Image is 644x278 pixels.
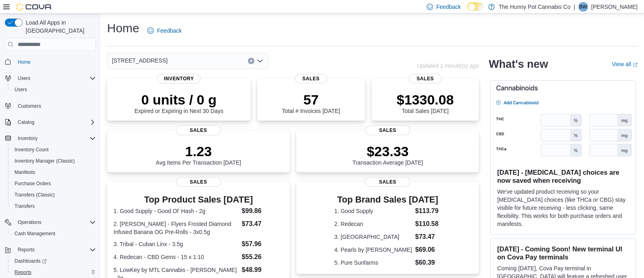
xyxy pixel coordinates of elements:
p: | [574,2,575,12]
dd: $73.47 [242,219,284,229]
dt: 2. Redecan [334,220,412,228]
span: Customers [18,103,41,109]
dd: $48.99 [242,265,284,275]
h1: Home [107,20,139,36]
dd: $57.96 [242,239,284,249]
span: Cash Management [14,230,55,237]
span: Sales [409,74,441,84]
a: Home [14,57,34,67]
button: Catalog [14,117,37,127]
div: Expired or Expiring in Next 30 Days [134,92,223,114]
span: Inventory Count [14,146,49,153]
button: Cash Management [8,228,99,239]
dt: 4. Redecan - CBD Gems - 15 x 1:10 [114,253,239,261]
p: [PERSON_NAME] [591,2,638,12]
button: Inventory Count [8,144,99,155]
p: Updated 1 minute(s) ago [417,63,479,69]
dd: $99.86 [242,206,284,216]
p: 57 [282,92,340,108]
button: Inventory Manager (Classic) [8,155,99,167]
span: Operations [18,219,41,226]
span: Transfers [11,201,96,211]
span: Sales [365,125,410,135]
span: Home [18,59,31,65]
button: Inventory [2,133,99,144]
span: Purchase Orders [11,179,96,188]
span: Users [18,75,30,82]
button: Manifests [8,167,99,178]
p: 1.23 [156,143,241,159]
svg: External link [633,63,638,67]
span: Dashboards [14,258,47,264]
a: Manifests [11,167,38,177]
span: Cash Management [11,229,96,238]
span: Users [14,86,27,93]
button: Transfers (Classic) [8,189,99,201]
a: Users [11,85,30,94]
p: $23.33 [352,143,423,159]
span: Purchase Orders [14,180,51,187]
a: Reports [11,268,35,277]
img: Cova [16,3,52,11]
dd: $60.39 [415,258,441,268]
span: Inventory [18,135,37,142]
button: Users [2,73,99,84]
span: Transfers [14,203,35,209]
dt: 5. Pure Sunfarms [334,259,412,267]
span: BW [579,2,587,12]
dt: 1. Good Supply [334,207,412,215]
button: Operations [2,217,99,228]
span: Operations [14,217,96,227]
span: Users [14,73,96,83]
input: Dark Mode [467,2,484,11]
button: Purchase Orders [8,178,99,189]
span: Reports [14,269,31,276]
span: Catalog [18,119,34,125]
span: Inventory Manager (Classic) [11,156,96,166]
dt: 1. Good Supply - Good Ol' Hash - 2g [114,207,239,215]
h3: [DATE] - [MEDICAL_DATA] choices are now saved when receiving [497,168,629,184]
button: Reports [2,244,99,255]
span: Dark Mode [467,11,468,11]
span: Reports [14,245,96,255]
h2: What's new [489,58,548,71]
span: Transfers (Classic) [14,192,55,198]
span: Feedback [157,27,182,35]
span: Home [14,56,96,67]
dt: 3. [GEOGRAPHIC_DATA] [334,233,412,241]
span: Inventory Count [11,145,96,155]
dd: $55.26 [242,252,284,262]
span: Catalog [14,117,96,127]
p: The Hunny Pot Cannabis Co [499,2,570,12]
span: Users [11,85,96,94]
div: Avg Items Per Transaction [DATE] [156,143,241,166]
div: Bonnie Wong [578,2,588,12]
span: Reports [18,247,35,253]
dd: $73.47 [415,232,441,242]
p: $1330.08 [397,92,454,108]
a: Feedback [144,23,185,39]
span: Inventory [14,134,96,143]
button: Customers [2,100,99,112]
span: Sales [176,125,221,135]
span: Sales [365,177,410,187]
span: [STREET_ADDRESS] [112,56,167,65]
a: Inventory Count [11,145,52,155]
span: Sales [295,74,327,84]
span: Inventory Manager (Classic) [14,158,75,164]
span: Dashboards [11,256,96,266]
span: Sales [176,177,221,187]
button: Inventory [14,134,41,143]
button: Operations [14,217,45,227]
p: 0 units / 0 g [134,92,223,108]
dt: 2. [PERSON_NAME] - Flyers Frosted Diamond Infused Banana OG Pre-Rolls - 3x0.5g [114,220,239,236]
button: Open list of options [257,58,263,64]
div: Total Sales [DATE] [397,92,454,114]
a: Purchase Orders [11,179,54,188]
button: Reports [14,245,38,255]
a: View allExternal link [612,61,638,67]
a: Transfers [11,201,38,211]
span: Customers [14,101,96,111]
h3: [DATE] - Coming Soon! New terminal UI on Cova Pay terminals [497,245,629,261]
a: Cash Management [11,229,58,238]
